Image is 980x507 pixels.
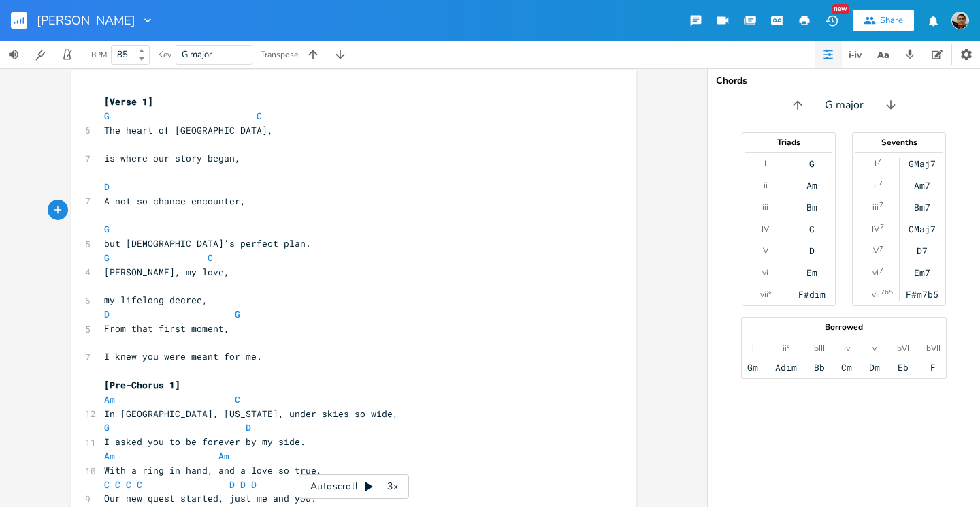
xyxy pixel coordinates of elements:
div: iii [762,202,768,213]
sup: 7 [879,178,883,189]
div: CMaj7 [909,224,936,234]
div: Chords [716,76,972,86]
div: Eb [898,362,909,373]
div: Am [806,180,817,191]
div: i [752,343,754,354]
span: With a ring in hand, and a love so true, [104,464,322,476]
div: I [764,158,766,169]
div: Sevenths [853,138,945,147]
span: The heart of [GEOGRAPHIC_DATA], [104,124,273,136]
button: New [818,8,845,33]
div: IV [762,224,769,234]
span: is where our story began, [104,152,240,164]
span: D [251,478,257,491]
span: I knew you were meant for me. [104,350,262,363]
span: my lifelong decree, [104,294,208,306]
span: Our new quest started, just me and you. [104,492,316,504]
span: D [104,308,110,320]
div: V [763,245,768,256]
sup: 7 [877,156,881,167]
span: G [104,223,110,235]
div: F#m7b5 [906,289,938,300]
div: F [930,362,936,373]
span: C [115,478,120,491]
span: but [DEMOGRAPHIC_DATA]'s perfect plan. [104,237,311,249]
div: iii [872,202,879,213]
span: G [104,110,110,122]
sup: 7 [879,265,883,276]
div: Key [158,50,171,59]
span: C [137,478,142,491]
sup: 7b5 [881,287,893,298]
div: BPM [91,51,107,59]
div: bVI [897,343,909,354]
span: In [GEOGRAPHIC_DATA], [US_STATE], under skies so wide, [104,408,398,420]
button: Share [853,10,914,31]
div: G [809,158,815,169]
div: D7 [917,245,928,256]
div: Transpose [261,50,298,59]
sup: 7 [880,221,884,232]
div: bVII [926,343,941,354]
div: ii [874,180,878,191]
div: Triads [742,138,835,147]
span: Am [104,450,115,462]
div: Bm [806,202,817,213]
span: D [104,181,110,193]
div: Bm7 [914,202,930,213]
span: D [229,478,235,491]
span: Am [218,450,229,462]
span: [Pre-Chorus 1] [104,379,180,391]
span: A not so chance encounter, [104,195,246,207]
span: From that first moment, [104,322,229,335]
div: I [875,158,877,169]
img: John Palmer [951,12,969,29]
div: Gm [747,362,758,373]
div: D [809,245,815,256]
span: I asked you to be forever by my side. [104,435,306,448]
div: GMaj7 [909,158,936,169]
span: C [208,251,213,264]
span: C [104,478,110,491]
span: [PERSON_NAME] [37,14,135,27]
div: ii° [783,343,789,354]
span: G major [825,97,864,113]
span: G major [182,48,212,61]
span: G [104,421,110,433]
span: C [126,478,131,491]
div: F#dim [798,289,826,300]
sup: 7 [879,243,883,254]
div: bIII [814,343,825,354]
span: D [246,421,251,433]
span: Am [104,393,115,405]
div: vii° [760,289,771,300]
div: IV [872,224,879,234]
div: Dm [869,362,880,373]
div: Em7 [914,267,930,278]
div: Share [880,14,903,27]
span: C [257,110,262,122]
div: New [832,4,849,14]
div: Em [806,267,817,278]
span: [Verse 1] [104,95,153,108]
div: vii [872,289,880,300]
div: vi [872,267,879,278]
div: Cm [841,362,852,373]
div: ii [764,180,768,191]
div: Am7 [914,180,930,191]
div: 3x [380,474,405,499]
div: Borrowed [742,323,946,331]
sup: 7 [879,200,883,211]
div: Adim [775,362,797,373]
span: D [240,478,246,491]
div: Autoscroll [299,474,409,499]
span: G [235,308,240,320]
div: Bb [814,362,825,373]
span: C [235,393,240,405]
span: G [104,251,110,264]
div: vi [762,267,768,278]
div: V [873,245,879,256]
div: v [872,343,877,354]
div: iv [844,343,850,354]
div: C [809,224,815,234]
